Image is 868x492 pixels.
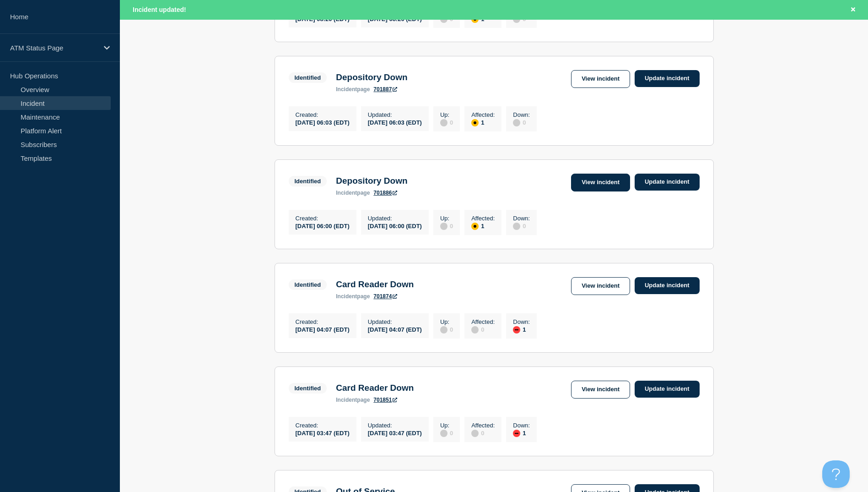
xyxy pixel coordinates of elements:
[440,118,453,126] div: 0
[368,111,422,118] p: Updated :
[440,111,453,118] p: Up :
[336,293,370,300] p: page
[471,318,495,325] p: Affected :
[368,118,422,126] div: [DATE] 06:03 (EDT)
[336,86,370,93] p: page
[471,119,479,126] div: affected
[440,422,453,429] p: Up :
[296,325,350,333] div: [DATE] 04:07 (EDT)
[440,119,447,126] div: disabled
[440,325,453,333] div: 0
[440,215,453,222] p: Up :
[635,277,700,294] a: Update incident
[296,215,350,222] p: Created :
[373,86,397,93] a: 701887
[513,118,530,126] div: 0
[296,222,350,230] div: [DATE] 06:00 (EDT)
[368,429,422,437] div: [DATE] 03:47 (EDT)
[635,174,700,191] a: Update incident
[471,429,495,437] div: 0
[373,397,397,403] a: 701851
[368,318,422,325] p: Updated :
[513,223,520,230] div: disabled
[440,429,453,437] div: 0
[289,279,327,290] span: Identified
[373,190,397,196] a: 701886
[440,430,447,437] div: disabled
[296,318,350,325] p: Created :
[289,72,327,83] span: Identified
[635,381,700,398] a: Update incident
[296,429,350,437] div: [DATE] 03:47 (EDT)
[635,70,700,87] a: Update incident
[368,422,422,429] p: Updated :
[296,118,350,126] div: [DATE] 06:03 (EDT)
[336,293,357,300] span: incident
[513,111,530,118] p: Down :
[571,70,630,88] a: View incident
[571,381,630,399] a: View incident
[513,215,530,222] p: Down :
[440,222,453,230] div: 0
[571,277,630,295] a: View incident
[336,72,407,82] h3: Depository Down
[471,430,479,437] div: disabled
[133,6,186,13] span: Incident updated!
[513,326,520,333] div: down
[336,397,357,403] span: incident
[368,215,422,222] p: Updated :
[336,190,357,196] span: incident
[822,460,850,488] iframe: Help Scout Beacon - Open
[513,422,530,429] p: Down :
[513,325,530,333] div: 1
[336,86,357,93] span: incident
[336,190,370,196] p: page
[513,318,530,325] p: Down :
[289,176,327,186] span: Identified
[471,111,495,118] p: Affected :
[336,176,407,186] h3: Depository Down
[368,222,422,230] div: [DATE] 06:00 (EDT)
[513,430,520,437] div: down
[296,111,350,118] p: Created :
[296,422,350,429] p: Created :
[571,174,630,191] a: View incident
[440,318,453,325] p: Up :
[471,325,495,333] div: 0
[513,222,530,230] div: 0
[336,279,414,290] h3: Card Reader Down
[471,222,495,230] div: 1
[471,422,495,429] p: Affected :
[847,5,859,15] button: Close banner
[471,118,495,126] div: 1
[440,223,447,230] div: disabled
[368,325,422,333] div: [DATE] 04:07 (EDT)
[471,326,479,333] div: disabled
[289,383,327,394] span: Identified
[440,326,447,333] div: disabled
[10,44,98,52] p: ATM Status Page
[373,293,397,300] a: 701874
[513,119,520,126] div: disabled
[336,383,414,393] h3: Card Reader Down
[336,397,370,403] p: page
[513,429,530,437] div: 1
[471,215,495,222] p: Affected :
[471,223,479,230] div: affected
